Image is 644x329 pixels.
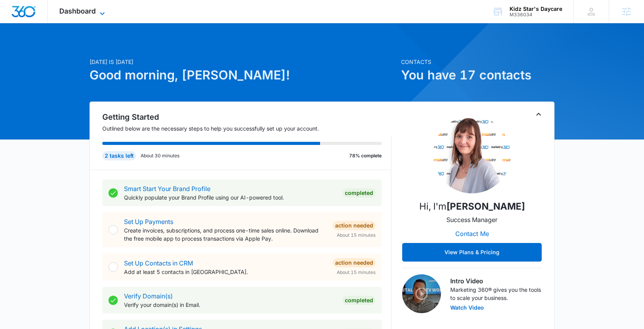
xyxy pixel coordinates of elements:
[29,46,69,51] div: Domain Overview
[337,269,375,276] span: About 15 minutes
[333,221,375,230] div: Action Needed
[77,45,83,51] img: tab_keywords_by_traffic_grey.svg
[20,20,85,26] div: Domain: [DOMAIN_NAME]
[12,20,19,26] img: website_grey.svg
[124,218,173,226] a: Set Up Payments
[90,58,396,66] p: [DATE] is [DATE]
[402,274,441,313] img: Intro Video
[401,66,554,84] h1: You have 17 contacts
[124,301,336,309] p: Verify your domain(s) in Email.
[450,276,542,286] h3: Intro Video
[124,185,210,193] a: Smart Start Your Brand Profile
[21,45,27,51] img: tab_domain_overview_orange.svg
[510,12,562,17] div: account id
[86,46,131,51] div: Keywords by Traffic
[333,258,375,267] div: Action Needed
[450,286,542,302] p: Marketing 360® gives you the tools to scale your business.
[402,243,542,262] button: View Plans & Pricing
[343,188,375,198] div: Completed
[124,193,336,202] p: Quickly populate your Brand Profile using our AI-powered tool.
[12,12,19,19] img: logo_orange.svg
[102,111,391,123] h2: Getting Started
[446,215,498,224] p: Success Manager
[59,7,96,15] span: Dashboard
[450,305,484,310] button: Watch Video
[22,12,38,19] div: v 4.0.25
[90,66,396,84] h1: Good morning, [PERSON_NAME]!
[433,116,511,193] img: Christy Perez
[124,292,173,300] a: Verify Domain(s)
[102,124,391,133] p: Outlined below are the necessary steps to help you successfully set up your account.
[419,200,525,214] p: Hi, I'm
[534,110,543,119] button: Toggle Collapse
[510,6,562,12] div: account name
[102,151,136,160] div: 2 tasks left
[124,226,327,243] p: Create invoices, subscriptions, and process one-time sales online. Download the free mobile app t...
[124,259,193,267] a: Set Up Contacts in CRM
[349,152,382,159] p: 78% complete
[141,152,179,159] p: About 30 minutes
[448,224,497,243] button: Contact Me
[124,268,327,276] p: Add at least 5 contacts in [GEOGRAPHIC_DATA].
[446,201,525,212] strong: [PERSON_NAME]
[401,58,554,66] p: Contacts
[337,232,375,239] span: About 15 minutes
[343,296,375,305] div: Completed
